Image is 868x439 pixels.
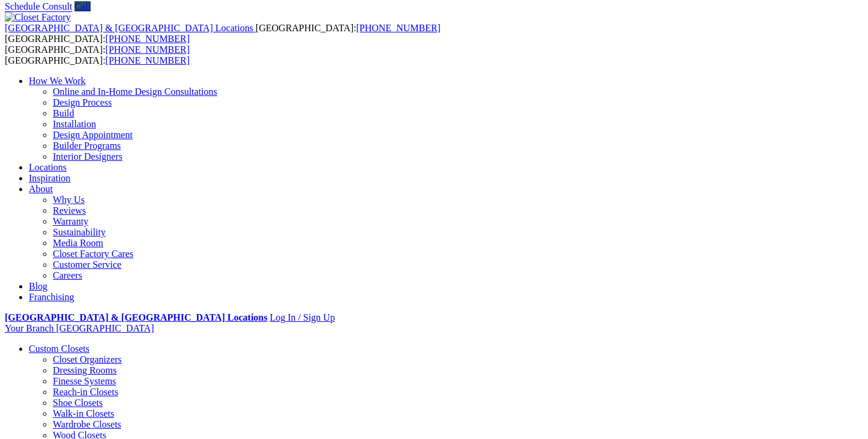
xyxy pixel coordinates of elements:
a: Call [74,1,91,11]
a: Careers [53,270,82,280]
span: [GEOGRAPHIC_DATA]: [GEOGRAPHIC_DATA]: [5,23,441,44]
a: Finesse Systems [53,376,116,386]
a: [PHONE_NUMBER] [106,34,190,44]
img: Closet Factory [5,12,71,23]
a: [PHONE_NUMBER] [106,44,190,55]
a: Schedule Consult [5,1,72,11]
a: [PHONE_NUMBER] [106,55,190,65]
a: Warranty [53,216,88,226]
a: Blog [29,281,47,291]
a: Custom Closets [29,344,89,354]
a: Franchising [29,292,74,302]
a: How We Work [29,76,86,86]
a: [GEOGRAPHIC_DATA] & [GEOGRAPHIC_DATA] Locations [5,23,256,33]
a: Online and In-Home Design Consultations [53,86,217,97]
a: Builder Programs [53,141,121,151]
a: Design Process [53,97,112,107]
a: Build [53,108,74,118]
a: About [29,184,53,194]
span: [GEOGRAPHIC_DATA] [56,323,154,333]
a: Walk-in Closets [53,408,114,419]
a: Wardrobe Closets [53,419,121,429]
a: Dressing Rooms [53,365,116,375]
a: Customer Service [53,259,121,270]
a: Inspiration [29,173,70,183]
span: Your Branch [5,323,53,333]
a: Closet Organizers [53,354,122,365]
a: Your Branch [GEOGRAPHIC_DATA] [5,323,154,333]
a: Shoe Closets [53,398,103,408]
span: [GEOGRAPHIC_DATA] & [GEOGRAPHIC_DATA] Locations [5,23,253,33]
a: Reach-in Closets [53,387,118,397]
a: [PHONE_NUMBER] [356,23,440,33]
a: Installation [53,119,96,129]
a: Interior Designers [53,151,122,162]
a: Closet Factory Cares [53,249,133,259]
a: Reviews [53,205,86,216]
span: [GEOGRAPHIC_DATA]: [GEOGRAPHIC_DATA]: [5,44,190,65]
a: Sustainability [53,227,106,237]
a: [GEOGRAPHIC_DATA] & [GEOGRAPHIC_DATA] Locations [5,312,267,322]
a: Locations [29,162,67,172]
a: Media Room [53,238,103,248]
a: Design Appointment [53,130,133,140]
a: Why Us [53,195,85,205]
a: Log In / Sign Up [270,312,334,322]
